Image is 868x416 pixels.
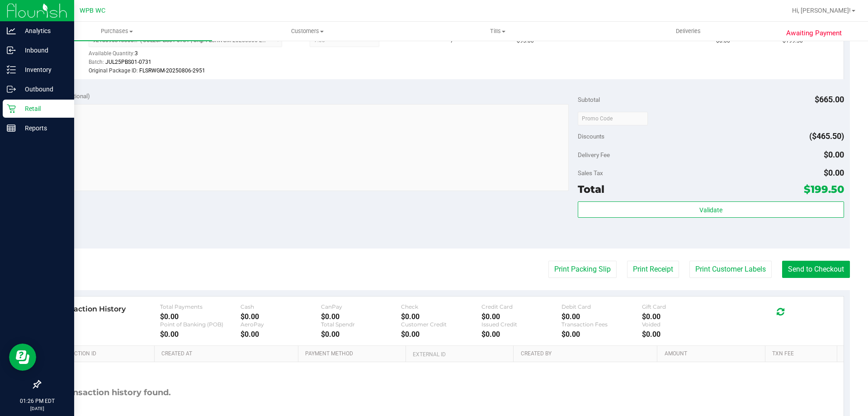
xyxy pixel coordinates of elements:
[16,64,70,75] p: Inventory
[792,7,851,14] span: Hi, [PERSON_NAME]!
[561,321,642,328] div: Transaction Fees
[241,312,321,321] div: $0.00
[16,84,70,95] p: Outbound
[578,128,604,144] span: Discounts
[16,103,70,114] p: Retail
[578,151,610,158] span: Delivery Fee
[7,46,16,55] inline-svg: Inbound
[80,7,105,14] span: WPB WC
[786,28,842,38] span: Awaiting Payment
[53,350,151,358] a: Transaction ID
[642,330,722,339] div: $0.00
[16,123,70,134] p: Reports
[521,350,654,358] a: Created By
[135,50,138,57] span: 3
[401,330,481,339] div: $0.00
[664,27,713,35] span: Deliveries
[321,330,401,339] div: $0.00
[401,312,481,321] div: $0.00
[89,47,292,65] div: Available Quantity:
[241,303,321,310] div: Cash
[321,321,401,328] div: Total Spendr
[578,169,603,177] span: Sales Tax
[804,183,844,196] span: $199.50
[241,321,321,328] div: AeroPay
[7,104,16,113] inline-svg: Retail
[401,321,481,328] div: Customer Credit
[772,350,833,358] a: Txn Fee
[809,131,844,141] span: ($465.50)
[481,312,562,321] div: $0.00
[824,150,844,159] span: $0.00
[160,312,241,321] div: $0.00
[401,303,481,310] div: Check
[824,168,844,177] span: $0.00
[22,27,212,35] span: Purchases
[7,124,16,133] inline-svg: Reports
[481,321,562,328] div: Issued Credit
[160,321,241,328] div: Point of Banking (POB)
[578,112,648,125] input: Promo Code
[548,261,617,278] button: Print Packing Slip
[642,321,722,328] div: Voided
[642,303,722,310] div: Gift Card
[212,27,402,35] span: Customers
[89,67,138,74] span: Original Package ID:
[160,330,241,339] div: $0.00
[815,95,844,104] span: $665.00
[642,312,722,321] div: $0.00
[89,59,104,65] span: Batch:
[578,183,604,196] span: Total
[305,350,402,358] a: Payment Method
[578,96,600,103] span: Subtotal
[139,67,205,74] span: FLSRWGM-20250806-2951
[4,397,70,405] p: 01:26 PM EDT
[160,303,241,310] div: Total Payments
[481,303,562,310] div: Credit Card
[7,85,16,94] inline-svg: Outbound
[561,330,642,339] div: $0.00
[578,201,844,218] button: Validate
[16,45,70,56] p: Inbound
[321,312,401,321] div: $0.00
[9,344,36,371] iframe: Resource center
[593,22,783,41] a: Deliveries
[561,303,642,310] div: Debit Card
[105,59,151,65] span: JUL25PBS01-0731
[22,22,212,41] a: Purchases
[241,330,321,339] div: $0.00
[782,261,850,278] button: Send to Checkout
[7,65,16,74] inline-svg: Inventory
[403,27,592,35] span: Tills
[212,22,402,41] a: Customers
[481,330,562,339] div: $0.00
[161,350,294,358] a: Created At
[402,22,593,41] a: Tills
[689,261,772,278] button: Print Customer Labels
[665,350,762,358] a: Amount
[321,303,401,310] div: CanPay
[699,206,722,214] span: Validate
[406,346,513,362] th: External ID
[561,312,642,321] div: $0.00
[16,25,70,36] p: Analytics
[627,261,679,278] button: Print Receipt
[4,405,70,412] p: [DATE]
[7,26,16,35] inline-svg: Analytics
